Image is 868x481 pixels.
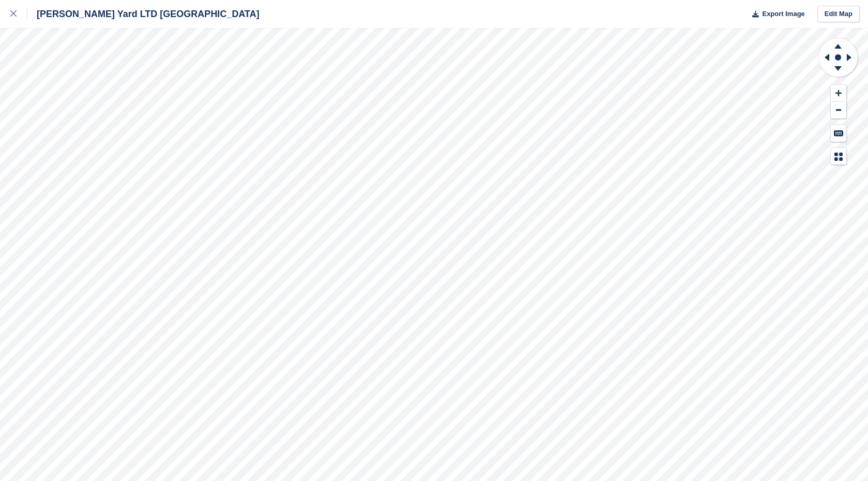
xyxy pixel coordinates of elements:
button: Map Legend [831,148,846,165]
button: Export Image [746,6,805,23]
button: Zoom Out [831,102,846,119]
button: Keyboard Shortcuts [831,125,846,142]
div: [PERSON_NAME] Yard LTD [GEOGRAPHIC_DATA] [27,8,260,20]
span: Export Image [762,9,804,19]
button: Zoom In [831,85,846,102]
a: Edit Map [817,6,860,23]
